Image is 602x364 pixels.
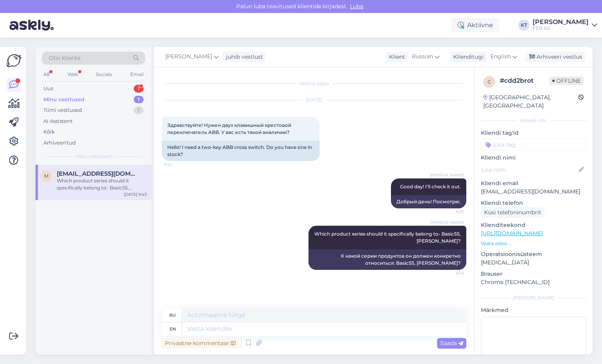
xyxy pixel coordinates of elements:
[42,69,51,80] div: All
[440,340,463,347] span: Saada
[43,85,53,93] div: Uus
[134,96,144,104] div: 1
[165,52,212,61] span: [PERSON_NAME]
[94,69,114,80] div: Socials
[490,52,511,61] span: English
[481,207,544,218] div: Küsi telefoninumbrit
[314,231,462,244] span: Which product series should it specifically belong to- Basic55, [PERSON_NAME]?
[43,117,73,125] div: AI Assistent
[308,249,466,270] div: К какой серии продуктов он должен конкретно относиться: Basic55, [PERSON_NAME]?
[481,117,586,124] div: Kliendi info
[391,195,466,208] div: Добрый день! Посмотрю.
[481,154,586,162] p: Kliendi nimi
[124,191,147,197] div: [DATE] 9:43
[481,188,586,196] p: [EMAIL_ADDRESS][DOMAIN_NAME]
[483,93,578,110] div: [GEOGRAPHIC_DATA], [GEOGRAPHIC_DATA]
[533,25,589,32] div: FEB AS
[500,76,549,85] div: # cdd2brot
[481,199,586,207] p: Kliendi telefon
[434,209,464,215] span: 9:35
[481,230,543,237] a: [URL][DOMAIN_NAME]
[481,294,586,301] div: [PERSON_NAME]
[6,53,21,68] img: Askly Logo
[134,106,144,114] div: 1
[481,306,586,314] p: Märkmed
[451,18,499,32] div: Aktiivne
[164,162,194,167] span: 9:32
[488,79,491,85] span: c
[549,76,584,85] span: Offline
[400,184,461,189] span: Good day! I'll check it out.
[533,19,589,25] div: [PERSON_NAME]
[430,172,464,178] span: [PERSON_NAME]
[481,221,586,229] p: Klienditeekond
[167,122,292,135] span: Здравствуйте! Нужен двух клавишный крестовой переключатель ABB. У вас есть такой вналичии?
[481,179,586,188] p: Kliendi email
[57,170,139,177] span: mykhailov04@gmail.com
[43,106,82,114] div: Tiimi vestlused
[170,322,176,336] div: en
[76,153,111,160] span: Minu vestlused
[169,308,176,322] div: ru
[43,96,84,104] div: Minu vestlused
[481,250,586,258] p: Operatsioonisüsteem
[134,85,144,93] div: 1
[481,139,586,150] input: Lisa tag
[518,20,529,31] div: KT
[44,173,49,179] span: m
[43,128,55,136] div: Kõik
[434,270,464,276] span: 9:43
[162,141,320,161] div: Hello! I need a two-key ABB cross switch. Do you have one in stock?
[412,52,433,61] span: Russian
[450,53,484,61] div: Klienditugi
[223,53,263,61] div: juhib vestlust
[481,129,586,137] p: Kliendi tag'id
[66,69,80,80] div: Web
[533,19,597,32] a: [PERSON_NAME]FEB AS
[481,270,586,278] p: Brauser
[162,338,239,349] div: Privaatne kommentaar
[162,80,466,87] div: Vestlus algas
[525,52,585,62] div: Arhiveeri vestlus
[386,53,405,61] div: Klient
[430,219,464,225] span: [PERSON_NAME]
[129,69,145,80] div: Email
[49,54,80,62] span: Otsi kliente
[481,258,586,267] p: [MEDICAL_DATA]
[348,3,366,10] span: Luba
[481,278,586,286] p: Chrome [TECHNICAL_ID]
[162,97,466,104] div: [DATE]
[43,139,76,147] div: Arhiveeritud
[481,165,577,174] input: Lisa nimi
[481,240,586,247] p: Vaata edasi ...
[57,177,147,191] div: Which product series should it specifically belong to- Basic55, [PERSON_NAME]?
